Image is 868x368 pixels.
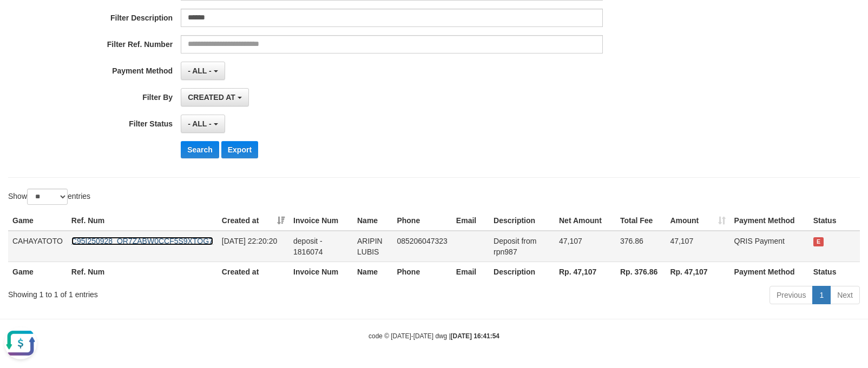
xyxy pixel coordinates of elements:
th: Name [353,211,392,231]
th: Invoice Num [289,262,353,282]
span: - ALL - [188,66,212,75]
th: Payment Method [730,262,809,282]
button: Search [181,141,219,158]
button: Export [221,141,258,158]
th: Email [452,262,489,282]
th: Total Fee [616,211,666,231]
th: Payment Method [730,211,809,231]
th: Amount: activate to sort column ascending [666,211,729,231]
th: Rp. 47,107 [555,262,616,282]
th: Ref. Num [67,211,218,231]
span: CREATED AT [188,93,235,102]
td: [DATE] 22:20:20 [218,231,289,262]
small: code © [DATE]-[DATE] dwg | [369,332,499,340]
th: Status [809,262,860,282]
td: 376.86 [616,231,666,262]
th: Invoice Num [289,211,353,231]
a: Next [830,286,860,304]
th: Rp. 376.86 [616,262,666,282]
span: - ALL - [188,119,212,128]
th: Email [452,211,489,231]
a: C95I250928_OR7ZABW0CCF5S9XTOG7 [71,237,213,245]
th: Phone [392,262,451,282]
span: EXPIRED [813,237,824,246]
td: deposit - 1816074 [289,231,353,262]
button: Open LiveChat chat widget [4,4,37,37]
th: Created at: activate to sort column ascending [218,211,289,231]
th: Description [489,262,555,282]
strong: [DATE] 16:41:54 [451,332,499,340]
td: QRIS Payment [730,231,809,262]
td: 47,107 [666,231,729,262]
button: - ALL - [181,115,225,133]
td: ARIPIN LUBIS [353,231,392,262]
td: 085206047323 [392,231,451,262]
select: Showentries [27,189,68,205]
div: Showing 1 to 1 of 1 entries [8,285,353,300]
th: Phone [392,211,451,231]
td: CAHAYATOTO [8,231,67,262]
th: Game [8,262,67,282]
a: 1 [812,286,831,304]
label: Show entries [8,189,90,205]
th: Rp. 47,107 [666,262,729,282]
button: - ALL - [181,62,225,80]
th: Ref. Num [67,262,218,282]
td: Deposit from rpn987 [489,231,555,262]
th: Name [353,262,392,282]
th: Game [8,211,67,231]
th: Description [489,211,555,231]
th: Net Amount [555,211,616,231]
th: Status [809,211,860,231]
td: 47,107 [555,231,616,262]
a: Previous [770,286,813,304]
th: Created at [218,262,289,282]
button: CREATED AT [181,88,249,106]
